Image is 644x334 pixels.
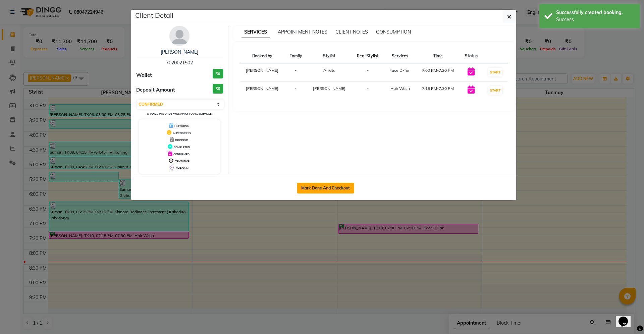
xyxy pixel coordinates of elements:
[174,124,189,128] span: UPCOMING
[240,81,284,100] td: [PERSON_NAME]
[335,29,368,35] span: CLIENT NOTES
[488,86,502,95] button: START
[173,131,191,135] span: IN PROGRESS
[161,49,198,55] a: [PERSON_NAME]
[176,167,189,170] span: CHECK-IN
[284,49,307,63] th: Family
[384,49,416,63] th: Services
[278,29,327,35] span: APPOINTMENT NOTES
[136,71,152,79] span: Wallet
[352,63,384,81] td: -
[173,153,190,156] span: CONFIRMED
[388,86,412,92] div: Hair Wash
[147,112,212,115] small: Change in status will apply to all services.
[556,16,635,23] div: Success
[416,63,460,81] td: 7:00 PM-7:20 PM
[241,26,270,38] span: SERVICES
[169,26,190,46] img: avatar
[284,81,307,100] td: -
[313,86,345,91] span: [PERSON_NAME]
[388,67,412,73] div: Face D-Tan
[136,86,175,94] span: Deposit Amount
[166,60,193,66] span: 7020021502
[352,49,384,63] th: Req. Stylist
[135,10,173,20] h5: Client Detail
[240,49,284,63] th: Booked by
[213,69,223,79] h3: ₹0
[323,68,335,73] span: Ankita
[175,138,188,142] span: DROPPED
[284,63,307,81] td: -
[307,49,352,63] th: Stylist
[213,84,223,94] h3: ₹0
[416,49,460,63] th: Time
[240,63,284,81] td: [PERSON_NAME]
[175,160,190,163] span: TENTATIVE
[416,81,460,100] td: 7:15 PM-7:30 PM
[174,146,190,149] span: COMPLETED
[556,9,635,16] div: Successfully created booking.
[297,183,354,193] button: Mark Done And Checkout
[460,49,483,63] th: Status
[352,81,384,100] td: -
[376,29,411,35] span: CONSUMPTION
[616,307,637,327] iframe: chat widget
[488,68,502,76] button: START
